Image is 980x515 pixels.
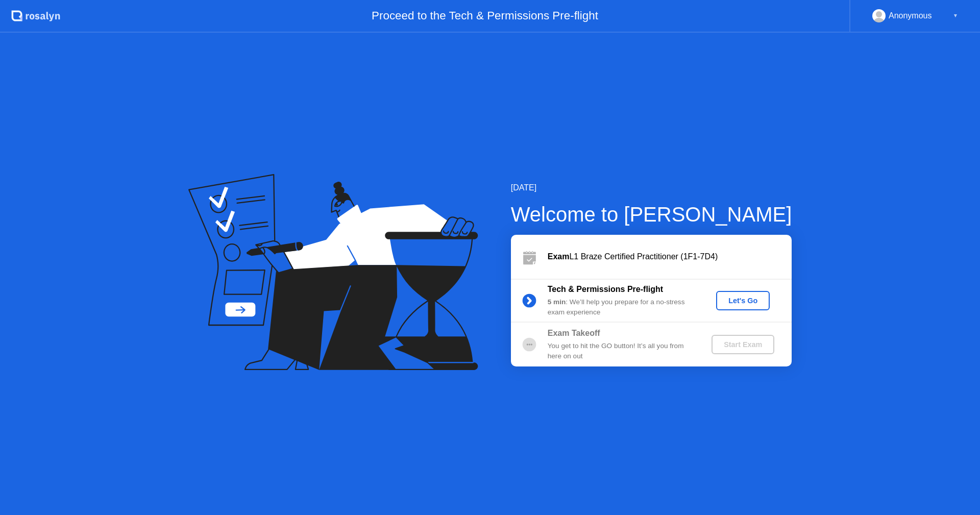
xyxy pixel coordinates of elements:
button: Let's Go [716,291,770,310]
div: Welcome to [PERSON_NAME] [511,199,792,230]
div: ▼ [953,9,958,22]
button: Start Exam [712,335,774,354]
b: 5 min [548,298,566,306]
div: L1 Braze Certified Practitioner (1F1-7D4) [548,251,792,263]
b: Exam [548,252,570,261]
div: You get to hit the GO button! It’s all you from here on out [548,341,695,362]
div: [DATE] [511,182,792,194]
b: Exam Takeoff [548,329,600,337]
div: Start Exam [716,340,770,349]
b: Tech & Permissions Pre-flight [548,285,663,293]
div: : We’ll help you prepare for a no-stress exam experience [548,297,695,318]
div: Anonymous [889,9,932,22]
div: Let's Go [720,297,766,305]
